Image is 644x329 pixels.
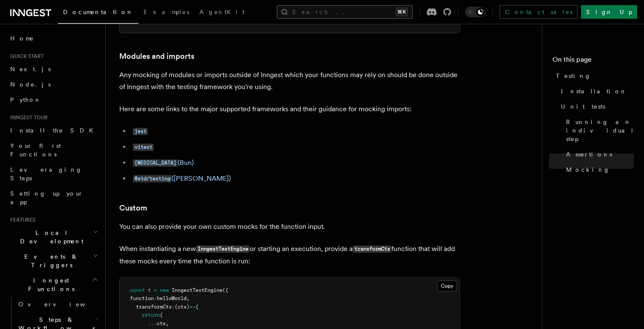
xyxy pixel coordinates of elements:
span: Mocking [566,165,610,174]
p: Here are some links to the major supported frameworks and their guidance for mocking imports: [119,103,460,115]
span: ... [148,320,157,326]
span: , [166,320,169,326]
a: Assertions [563,147,634,162]
p: You can also provide your own custom mocks for the function input. [119,221,460,233]
button: Inngest Functions [7,273,100,297]
span: Testing [556,72,591,80]
span: AgentKit [199,9,244,15]
span: Node.js [10,81,51,88]
a: Unit tests [558,99,634,114]
span: Quick start [7,53,44,60]
span: Inngest Functions [7,276,92,293]
a: Custom [119,202,147,214]
p: Any mocking of modules or imports outside of Inngest which your functions may rely on should be d... [119,69,460,93]
span: Documentation [63,9,133,15]
a: Home [7,31,100,46]
span: : [172,304,175,310]
span: helloWorld [157,295,187,301]
a: Your first Functions [7,138,100,162]
button: Local Development [7,225,100,249]
span: => [190,304,195,310]
a: Leveraging Steps [7,162,100,186]
span: InngestTestEngine [172,287,222,293]
a: Examples [138,3,194,23]
a: Contact sales [500,5,578,19]
button: Search...⌘K [277,5,413,19]
a: Install the SDK [7,123,100,138]
span: Installation [561,87,627,95]
span: : [154,295,157,301]
span: Assertions [566,150,612,159]
code: [MEDICAL_DATA] [133,159,178,167]
span: ctx [157,320,166,326]
button: Events & Triggers [7,249,100,273]
a: Overview [15,297,100,312]
span: = [154,287,157,293]
span: return [142,312,160,318]
span: Install the SDK [10,127,98,134]
kbd: ⌘K [396,8,408,16]
span: Python [10,96,41,103]
button: Toggle dark mode [465,7,486,17]
h4: On this page [552,55,634,68]
a: Sign Up [581,5,637,19]
a: Next.js [7,61,100,77]
span: Next.js [10,66,51,72]
a: AgentKit [194,3,250,23]
a: @std/testing([PERSON_NAME]) [133,174,231,182]
a: Setting up your app [7,186,100,210]
span: Overview [18,301,106,308]
a: vitest [133,143,154,151]
span: t [148,287,151,293]
span: Examples [144,9,189,15]
span: Home [10,34,34,43]
code: transformCtx [353,245,391,253]
button: Copy [437,280,457,291]
a: Running an individual step [563,114,634,147]
a: Installation [558,84,634,99]
a: Modules and imports [119,50,194,62]
span: Unit tests [561,102,605,111]
span: Inngest tour [7,114,48,121]
span: Features [7,216,35,223]
code: jest [133,128,148,135]
span: Running an individual step [566,118,634,143]
code: @std/testing [133,175,172,182]
span: Leveraging Steps [10,166,82,182]
span: Setting up your app [10,190,83,205]
span: ({ [222,287,228,293]
span: transformCtx [136,304,172,310]
a: Documentation [58,3,138,24]
a: Python [7,92,100,107]
span: , [187,295,190,301]
span: { [195,304,198,310]
span: Events & Triggers [7,252,93,269]
a: Node.js [7,77,100,92]
span: function [130,295,154,301]
a: [MEDICAL_DATA](Bun) [133,159,194,167]
a: jest [133,127,148,135]
span: new [160,287,169,293]
a: Mocking [563,162,634,177]
a: Testing [552,68,634,84]
p: When instantiating a new or starting an execution, provide a function that will add these mocks e... [119,243,460,267]
span: const [130,287,145,293]
code: InngestTestEngine [196,245,250,253]
span: Local Development [7,228,93,245]
code: vitest [133,144,154,151]
span: { [160,312,163,318]
span: Your first Functions [10,142,61,158]
span: (ctx) [175,304,190,310]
